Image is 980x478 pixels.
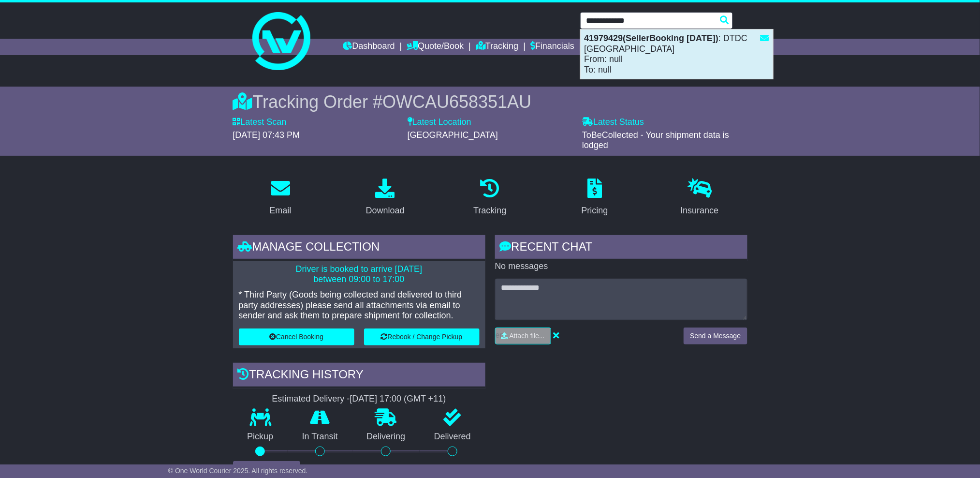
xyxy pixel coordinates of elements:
button: Cancel Booking [239,329,354,345]
div: RECENT CHAT [495,235,747,261]
a: Pricing [575,175,614,221]
div: Insurance [681,204,719,217]
a: Financials [530,39,574,55]
div: Tracking Order # [233,91,747,112]
div: Tracking [473,204,506,217]
a: Tracking [476,39,518,55]
button: View Full Tracking [233,461,300,478]
div: Estimated Delivery - [233,394,485,404]
label: Latest Scan [233,117,287,128]
a: Insurance [674,175,725,221]
span: [DATE] 07:43 PM [233,130,300,140]
a: Dashboard [343,39,395,55]
div: : DTDC [GEOGRAPHIC_DATA] From: null To: null [581,30,773,79]
label: Latest Location [408,117,471,128]
a: Quote/Book [407,39,464,55]
span: ToBeCollected - Your shipment data is lodged [582,130,729,150]
span: OWCAU658351AU [382,92,531,112]
button: Send a Message [684,328,747,344]
button: Rebook / Change Pickup [364,329,480,345]
strong: 41979429(SellerBooking [DATE]) [585,33,719,43]
p: * Third Party (Goods being collected and delivered to third party addresses) please send all atta... [239,290,480,321]
div: Manage collection [233,235,485,261]
p: Delivering [352,432,420,442]
p: Pickup [233,432,288,442]
a: Email [263,175,297,221]
p: Driver is booked to arrive [DATE] between 09:00 to 17:00 [239,264,480,285]
div: Tracking history [233,363,485,389]
a: Tracking [467,175,512,221]
div: Email [269,204,291,217]
p: In Transit [288,432,352,442]
div: Download [366,204,405,217]
div: [DATE] 17:00 (GMT +11) [350,394,446,404]
label: Latest Status [582,117,644,128]
div: Pricing [582,204,608,217]
p: No messages [495,261,747,272]
a: Download [360,175,411,221]
span: [GEOGRAPHIC_DATA] [408,130,498,140]
p: Delivered [420,432,485,442]
span: © One World Courier 2025. All rights reserved. [168,467,308,475]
